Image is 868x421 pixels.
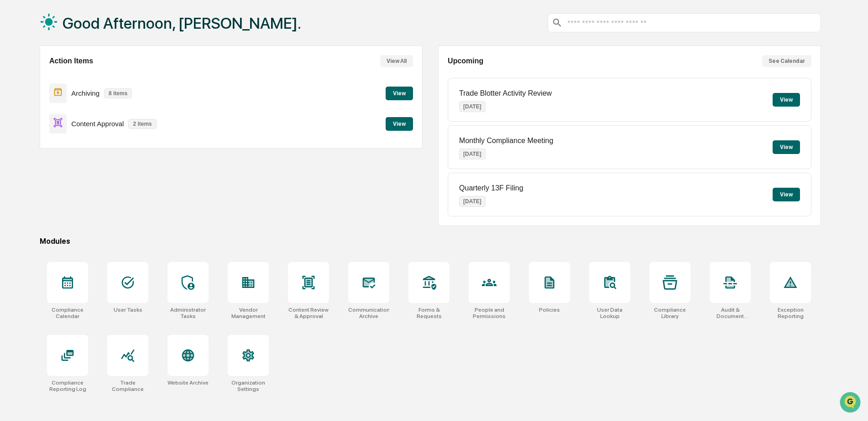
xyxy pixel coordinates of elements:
div: Policies [539,307,560,313]
div: Forms & Requests [408,307,450,319]
p: 2 items [128,119,156,129]
a: 🗄️Attestations [63,111,117,128]
iframe: Open customer support [839,391,863,416]
a: View [386,88,413,97]
div: Website Archive [167,380,209,386]
a: 🔎Data Lookup [5,128,61,145]
span: Data Lookup [18,132,58,141]
div: Exception Reporting [770,307,811,319]
button: View All [380,55,413,67]
div: We're available if you need us! [31,79,115,86]
div: Administrator Tasks [167,307,209,319]
div: Communications Archive [348,307,389,319]
h2: Action Items [49,57,93,65]
div: Compliance Reporting Log [47,380,88,392]
p: [DATE] [459,149,486,159]
h1: Good Afternoon, [PERSON_NAME]. [63,14,301,32]
img: 1746055101610-c473b297-6a78-478c-a979-82029cc54cd1 [9,70,26,86]
div: 🖐️ [9,116,16,123]
a: Powered byPylon [64,154,110,161]
p: Monthly Compliance Meeting [459,137,553,145]
div: Compliance Library [649,307,690,319]
div: Start new chat [31,70,150,79]
button: View [386,117,413,131]
button: View [773,140,800,154]
p: Quarterly 13F Filing [459,184,523,192]
button: View [773,93,800,107]
button: Start new chat [155,72,166,83]
h2: Upcoming [448,57,483,65]
a: View [386,119,413,128]
p: 8 items [104,88,132,98]
div: User Data Lookup [589,307,630,319]
div: Vendor Management [228,307,269,319]
div: Modules [40,237,821,246]
span: Preclearance [18,115,59,124]
div: People and Permissions [469,307,510,319]
p: Archiving [71,89,99,97]
p: [DATE] [459,101,486,112]
div: 🗄️ [66,116,73,123]
div: 🔎 [9,133,16,140]
div: Audit & Document Logs [710,307,751,319]
p: How can we help? [9,19,166,34]
p: [DATE] [459,196,486,207]
p: Trade Blotter Activity Review [459,89,552,98]
div: Organization Settings [228,380,269,392]
p: Content Approval [71,120,124,128]
div: User Tasks [114,307,142,313]
button: View [386,87,413,100]
span: Attestations [75,115,113,124]
button: View [773,188,800,201]
div: Compliance Calendar [47,307,88,319]
button: See Calendar [762,55,811,67]
span: Pylon [91,154,110,161]
div: Content Review & Approval [288,307,329,319]
a: 🖐️Preclearance [5,111,63,128]
div: Trade Compliance [107,380,148,392]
